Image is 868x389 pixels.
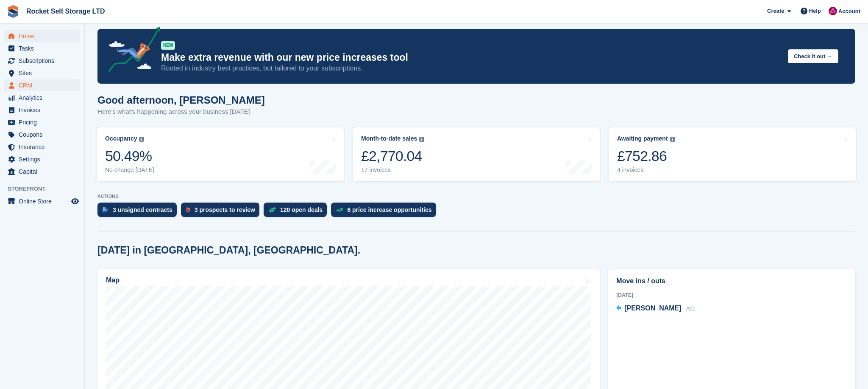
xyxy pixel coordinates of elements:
[7,5,19,18] img: stora-icon-8386f47178a22dfd0bd8f6a31ec36ba5ce8667c1dd55bd0f319d3a0aa187defe.svg
[331,203,440,221] a: 6 price increase opportunities
[809,7,821,15] span: Help
[4,153,80,165] a: menu
[4,129,80,141] a: menu
[105,135,137,142] div: Occupancy
[195,206,255,213] div: 3 prospects to review
[19,195,70,207] span: Online Store
[617,147,675,165] div: £752.86
[97,245,360,256] h2: [DATE] in [GEOGRAPHIC_DATA], [GEOGRAPHIC_DATA].
[4,67,80,79] a: menu
[19,42,70,54] span: Tasks
[4,141,80,153] a: menu
[838,7,860,16] span: Account
[103,207,108,212] img: contract_signature_icon-13c848040528278c33f63329250d36e43548de30e8caae1d1a13099fd9432cc5.svg
[353,127,600,181] a: Month-to-date sales £2,770.04 17 invoices
[616,276,847,286] h2: Move ins / outs
[361,147,424,165] div: £2,770.04
[19,166,70,178] span: Capital
[19,104,70,116] span: Invoices
[617,135,668,142] div: Awaiting payment
[4,104,80,116] a: menu
[70,196,80,206] a: Preview store
[186,207,190,212] img: prospect-51fa495bee0391a8d652442698ab0144808aea92771e9ea1ae160a38d050c398.svg
[4,166,80,178] a: menu
[4,79,80,91] a: menu
[767,7,784,15] span: Create
[97,107,265,117] p: Here's what's happening across your business [DATE]
[617,166,675,174] div: 4 invoices
[181,203,264,221] a: 3 prospects to review
[4,92,80,104] a: menu
[105,147,154,165] div: 50.49%
[97,194,855,199] p: ACTIONS
[336,208,343,212] img: price_increase_opportunities-93ffe204e8149a01c8c9dc8f82e8f89637d9d84a8eef4429ea346261dce0b2c0.svg
[113,206,172,213] div: 3 unsigned contracts
[616,303,695,314] a: [PERSON_NAME] A01
[361,135,417,142] div: Month-to-date sales
[280,206,323,213] div: 120 open deals
[788,49,838,63] button: Check it out →
[19,79,70,91] span: CRM
[616,291,847,299] div: [DATE]
[670,137,675,142] img: icon-info-grey-7440780725fd019a000dd9b08b2336e03edf1995a4989e88bcd33f0948082b44.svg
[19,92,70,104] span: Analytics
[23,4,108,18] a: Rocket Self Storage LTD
[97,94,265,106] h1: Good afternoon, [PERSON_NAME]
[19,30,70,42] span: Home
[624,304,681,312] span: [PERSON_NAME]
[4,195,80,207] a: menu
[4,42,80,54] a: menu
[8,185,84,193] span: Storefront
[101,27,161,75] img: price-adjustments-announcement-icon-8257ccfd72463d97f412b2fc003d46551f7dbcb40ab6d574587a9cd5c0d94...
[19,67,70,79] span: Sites
[4,116,80,128] a: menu
[609,127,856,181] a: Awaiting payment £752.86 4 invoices
[97,203,181,221] a: 3 unsigned contracts
[161,51,781,64] p: Make extra revenue with our new price increases tool
[19,153,70,165] span: Settings
[19,55,70,67] span: Subscriptions
[269,207,276,213] img: deal-1b604bf984904fb50ccaf53a9ad4b4a5d6e5aea283cecdc64d6e3604feb123c2.svg
[161,41,175,50] div: NEW
[19,129,70,141] span: Coupons
[347,206,431,213] div: 6 price increase opportunities
[419,137,424,142] img: icon-info-grey-7440780725fd019a000dd9b08b2336e03edf1995a4989e88bcd33f0948082b44.svg
[106,276,120,284] h2: Map
[361,166,424,174] div: 17 invoices
[19,116,70,128] span: Pricing
[19,141,70,153] span: Insurance
[97,127,344,181] a: Occupancy 50.49% No change [DATE]
[139,137,144,142] img: icon-info-grey-7440780725fd019a000dd9b08b2336e03edf1995a4989e88bcd33f0948082b44.svg
[4,30,80,42] a: menu
[686,306,695,312] span: A01
[829,7,837,15] img: Lee Tresadern
[264,203,331,221] a: 120 open deals
[161,64,781,73] p: Rooted in industry best practices, but tailored to your subscriptions.
[105,166,154,174] div: No change [DATE]
[4,55,80,67] a: menu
